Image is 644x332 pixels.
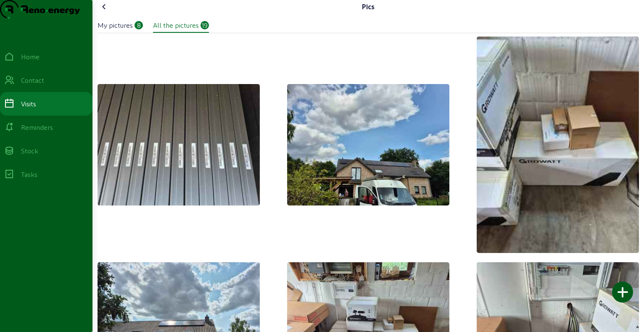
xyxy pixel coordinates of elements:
[21,146,38,156] div: Stock
[153,20,199,30] div: All the pictures
[362,2,375,12] div: Pics
[98,84,260,206] img: thb_9ac38d6d-3131-9463-91eb-da58511c703a.jpeg
[21,122,53,132] div: Reminders
[135,21,143,29] div: 8
[21,99,36,109] div: Visits
[21,169,37,179] div: Tasks
[201,21,209,29] div: 19
[477,37,639,253] img: thb_3c44f994-8db9-ef3b-3ef0-75de59abc221.jpeg
[21,52,40,62] div: Home
[98,20,133,30] div: My pictures
[287,84,449,206] img: thb_47efd0c9-f15a-0252-8bc7-d9670795df66.jpeg
[21,75,44,85] div: Contact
